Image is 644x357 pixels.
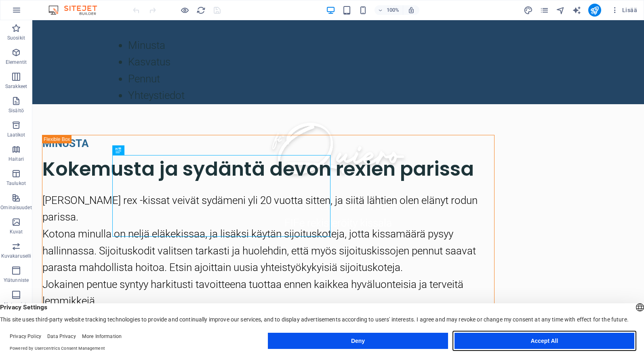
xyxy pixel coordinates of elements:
button: 100% [375,5,403,15]
p: Elementit [6,59,27,65]
button: Lisää [608,4,640,17]
h6: 100% [387,5,400,15]
p: Kuvakaruselli [1,253,31,259]
button: Napsauta tästä poistuaksesi esikatselutilasta ja jatkaaksesi muokkaamista [180,5,189,15]
i: Ulkoasu (Ctrl+Alt+Y) [524,6,533,15]
button: publish [588,4,601,17]
p: Suosikit [7,35,25,41]
img: Editor Logo [46,5,107,15]
button: text_generator [572,5,582,15]
p: Sarakkeet [5,83,27,90]
span: Lisää [611,6,637,14]
button: reload [196,5,206,15]
i: Tekstigeneraattori [572,6,581,15]
i: Lataa sivu uudelleen [196,6,206,15]
button: design [524,5,533,15]
p: Alatunniste [3,301,29,308]
i: Sivut (Ctrl+Alt+S) [540,6,549,15]
i: Julkaise [590,6,599,15]
p: Taulukot [6,180,26,187]
p: Ominaisuudet [0,204,32,211]
p: Kuvat [10,229,23,235]
p: Sisältö [8,107,24,114]
i: Koon muuttuessa säädä zoomaustaso automaattisesti sopimaan valittuun laitteeseen. [408,6,415,14]
button: pages [540,5,549,15]
button: navigator [556,5,566,15]
p: Haitari [8,156,24,162]
p: Laatikot [7,132,25,138]
p: Ylätunniste [4,277,29,283]
i: Navigaattori [556,6,565,15]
